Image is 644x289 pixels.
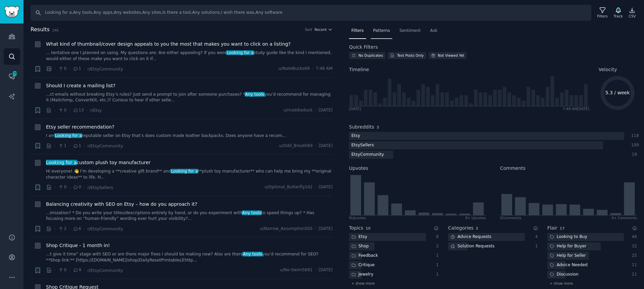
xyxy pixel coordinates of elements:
[45,160,77,165] span: Looking for a
[631,272,637,278] div: 11
[547,252,588,260] div: Help for Seller
[550,281,573,286] span: + show more
[349,271,376,279] div: Jewelry
[631,234,637,240] div: 46
[599,66,617,73] span: Velocity
[547,225,557,232] h2: Flair
[69,142,70,149] span: ·
[315,226,316,232] span: ·
[58,267,66,273] span: 0
[245,92,265,97] span: Any tools
[319,107,333,113] span: [DATE]
[448,225,473,232] h2: Categories
[314,27,327,32] span: Recent
[73,143,81,149] span: 1
[46,133,333,139] a: I amLooking for areputable seller on Etsy that’s does custom made leather backpacks. Does anyone ...
[260,226,312,232] span: u/Narrow_Assumption505
[46,159,151,166] a: Looking for acustom plush toy manufacturer
[305,27,312,32] div: Sort
[629,14,636,18] div: CSV
[87,67,123,71] span: r/EtsyCommunity
[242,252,262,256] span: Any tools
[611,215,637,220] div: 9+ Comments
[84,142,85,149] span: ·
[377,125,379,129] span: 3
[315,267,316,273] span: ·
[605,90,630,95] text: 5.3 / week
[226,50,254,55] span: Looking for a
[349,124,374,131] h2: Subreddits
[54,133,82,138] span: Looking for a
[69,225,70,232] span: ·
[69,107,70,114] span: ·
[86,107,88,114] span: ·
[430,28,438,34] span: Ask
[46,168,333,180] a: Hi everyone! 👋 I’m developing a **creative gift brand** andLooking for a**plush toy manufacturer*...
[547,271,581,279] div: Discussion
[563,106,589,111] div: 7:48 AM [DATE]
[84,225,85,232] span: ·
[349,165,368,172] h2: Upvotes
[46,41,291,48] a: What kind of thumbnail/cover design appeals to you the most that makes you want to click on a lis...
[69,65,70,73] span: ·
[448,242,497,251] div: Solution Requests
[46,50,333,62] a: ... tentative one I planned on using. My questions are: Are either appealing? If you wereLooking ...
[319,143,333,149] span: [DATE]
[476,226,478,230] span: 2
[87,268,123,273] span: r/EtsyCommunity
[54,225,56,232] span: ·
[349,215,366,220] div: 0 Upvote s
[58,143,66,149] span: 1
[319,184,333,190] span: [DATE]
[358,53,383,58] div: No Duplicates
[433,234,439,240] div: 6
[73,66,81,72] span: 1
[58,184,66,190] span: 0
[46,201,197,208] a: Balancing creativity with SEO on Etsy – how do you approach it?
[349,141,376,150] div: EtsySellers
[279,143,313,149] span: u/Odd_Breath69
[264,184,312,190] span: u/Optimal_Butterfly242
[73,184,81,190] span: 0
[54,65,56,73] span: ·
[46,210,333,222] a: ...imization? * Do you write your titles/descriptions entirely by hand, or do you experiment with...
[397,53,424,58] div: Text Posts Only
[46,159,151,166] span: custom plush toy manufacturer
[547,233,590,241] div: Looking to Buy
[46,92,333,103] a: ...ct emails without breaking Etsy’s rules? Just send a prompt to join after someone purchases? *...
[54,267,56,274] span: ·
[54,184,56,191] span: ·
[532,243,538,249] div: 1
[631,142,637,148] div: 109
[73,226,81,232] span: 6
[242,210,262,215] span: Any tools
[46,82,115,89] a: Should I create a mailing list?
[433,262,439,268] div: 1
[58,66,66,72] span: 0
[315,184,316,190] span: ·
[611,6,625,20] button: Track
[46,242,110,249] a: Shop Critique - 1 month in!
[58,226,66,232] span: 2
[58,107,66,113] span: 0
[87,227,123,231] span: r/EtsyCommunity
[631,133,637,139] div: 118
[316,66,333,72] span: 7:48 AM
[433,243,439,249] div: 2
[597,14,607,18] div: Filters
[631,152,637,158] div: 19
[90,108,102,113] span: r/Etsy
[69,267,70,274] span: ·
[46,251,333,263] a: ...t give it time” stage with SEO or are there major fixes I should be making now? Also are there...
[279,66,310,72] span: u/NateBucks69
[349,106,361,111] div: [DATE]
[631,243,637,249] div: 32
[433,253,439,259] div: 1
[87,185,113,190] span: r/EtsySellers
[349,252,380,260] div: Feedback
[315,143,316,149] span: ·
[438,53,464,58] div: Not Viewed Yet
[500,215,522,220] div: 0 Comment s
[73,267,81,273] span: 9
